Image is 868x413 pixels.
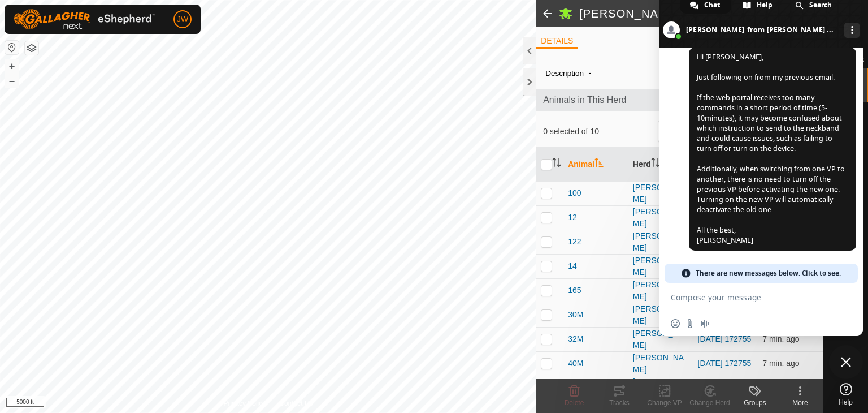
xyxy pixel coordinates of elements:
span: Animals in This Herd [543,93,816,107]
a: Contact Us [279,398,313,408]
span: 122 [568,236,581,248]
span: 32M [568,333,583,345]
input: Search (S) [658,119,795,143]
span: - [584,63,596,82]
h2: [PERSON_NAME] [579,7,799,20]
div: [PERSON_NAME] [633,279,689,303]
p-sorticon: Activate to sort [552,160,561,169]
div: [PERSON_NAME] [633,230,689,254]
div: [PERSON_NAME] [633,255,689,278]
span: Send a file [685,319,695,328]
span: Insert an emoji [671,319,680,328]
div: Groups [732,398,778,408]
span: JW [177,14,188,25]
div: More channels [844,23,860,38]
div: Tracks [597,398,642,408]
button: + [5,59,19,73]
span: Help [839,399,853,406]
span: Audio message [700,319,709,328]
div: [PERSON_NAME] [633,376,689,400]
div: More [778,398,823,408]
span: 30M [568,309,583,321]
div: [PERSON_NAME] [633,303,689,327]
div: Close chat [829,345,863,379]
span: 0 selected of 10 [543,126,657,137]
a: [DATE] 172755 [698,334,752,343]
label: Description [545,69,584,78]
div: Change Herd [687,398,732,408]
button: Reset Map [5,41,19,54]
textarea: Compose your message... [671,292,827,303]
a: Privacy Policy [224,398,266,408]
a: [DATE] 172755 [698,359,752,368]
div: [PERSON_NAME] [633,206,689,230]
span: 40M [568,358,583,369]
div: [PERSON_NAME] [633,182,689,205]
span: There are new messages below. Click to see. [696,264,841,283]
span: 12 [568,212,577,223]
span: 165 [568,285,581,296]
div: [PERSON_NAME] [633,352,689,376]
span: 14 [568,260,577,272]
div: Change VP [642,398,687,408]
th: Animal [563,148,628,182]
span: Sep 10, 2025, 1:06 PM [762,359,799,368]
button: Map Layers [25,41,38,55]
span: 100 [568,187,581,199]
a: Help [823,378,868,410]
p-sorticon: Activate to sort [651,160,660,169]
img: Gallagher Logo [14,9,155,29]
p-sorticon: Activate to sort [594,160,604,169]
div: [PERSON_NAME] [633,328,689,351]
li: DETAILS [536,35,578,49]
span: Delete [565,399,584,407]
button: – [5,74,19,88]
span: Sep 10, 2025, 1:06 PM [762,334,799,343]
span: Hi [PERSON_NAME], Just following on from my previous email. If the web portal receives too many c... [697,52,845,245]
th: Herd [628,148,693,182]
